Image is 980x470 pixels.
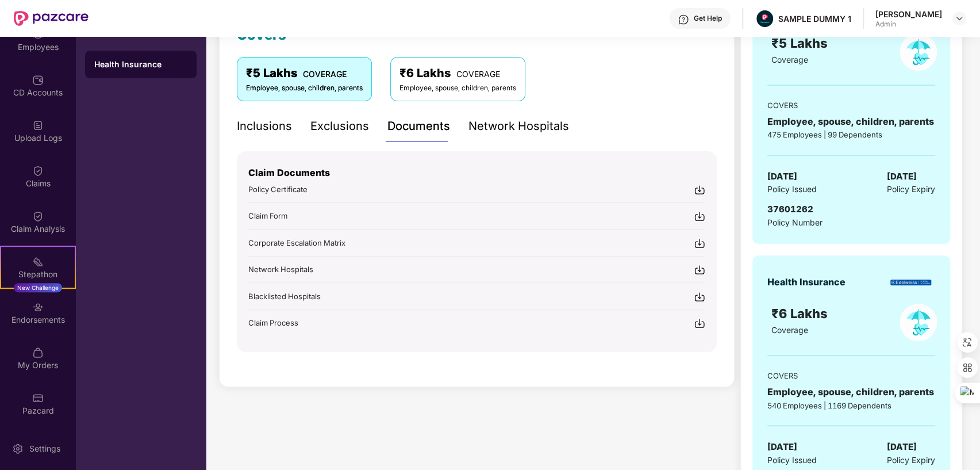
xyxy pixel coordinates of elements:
span: Blacklisted Hospitals [248,292,321,301]
div: Get Help [694,14,722,23]
div: [PERSON_NAME] [875,9,942,20]
span: ₹6 Lakhs [771,306,831,321]
img: New Pazcare Logo [14,11,89,26]
img: svg+xml;base64,PHN2ZyBpZD0iVXBsb2FkX0xvZ3MiIGRhdGEtbmFtZT0iVXBsb2FkIExvZ3MiIHhtbG5zPSJodHRwOi8vd3... [32,120,44,131]
span: Coverage [771,55,808,64]
img: insurerLogo [890,280,931,286]
div: Employee, spouse, children, parents [767,114,935,129]
img: policyIcon [900,33,937,71]
div: Employee, spouse, children, parents [246,83,363,94]
div: Employee, spouse, children, parents [767,385,935,399]
span: COVERAGE [303,69,347,79]
div: Health Insurance [94,59,187,70]
img: svg+xml;base64,PHN2ZyBpZD0iRHJvcGRvd24tMzJ4MzIiIHhtbG5zPSJodHRwOi8vd3d3LnczLm9yZy8yMDAwL3N2ZyIgd2... [955,14,964,23]
span: Policy Expiry [887,454,935,467]
span: Policy Issued [767,183,817,196]
img: svg+xml;base64,PHN2ZyBpZD0iTXlfT3JkZXJzIiBkYXRhLW5hbWU9Ik15IE9yZGVycyIgeG1sbnM9Imh0dHA6Ly93d3cudz... [32,347,44,358]
img: svg+xml;base64,PHN2ZyBpZD0iRG93bmxvYWQtMjR4MjQiIHhtbG5zPSJodHRwOi8vd3d3LnczLm9yZy8yMDAwL3N2ZyIgd2... [694,184,705,196]
div: Stepathon [1,269,75,280]
img: svg+xml;base64,PHN2ZyBpZD0iRG93bmxvYWQtMjR4MjQiIHhtbG5zPSJodHRwOi8vd3d3LnczLm9yZy8yMDAwL3N2ZyIgd2... [694,211,705,222]
div: Settings [26,443,64,454]
span: [DATE] [887,170,917,184]
div: ₹6 Lakhs [399,64,516,82]
div: Inclusions [237,117,292,135]
div: SAMPLE DUMMY 1 [778,13,851,24]
img: svg+xml;base64,PHN2ZyBpZD0iQ2xhaW0iIHhtbG5zPSJodHRwOi8vd3d3LnczLm9yZy8yMDAwL3N2ZyIgd2lkdGg9IjIwIi... [32,165,44,177]
img: svg+xml;base64,PHN2ZyBpZD0iRG93bmxvYWQtMjR4MjQiIHhtbG5zPSJodHRwOi8vd3d3LnczLm9yZy8yMDAwL3N2ZyIgd2... [694,238,705,249]
p: Claim Documents [248,166,705,180]
span: Claim Process [248,318,298,327]
div: 540 Employees | 1169 Dependents [767,400,935,411]
img: Pazcare_Alternative_logo-01-01.png [756,10,773,27]
span: COVERAGE [456,69,500,79]
div: Employee, spouse, children, parents [399,83,516,94]
span: Policy Number [767,217,823,227]
span: 37601262 [767,204,813,215]
span: Policy Issued [767,454,817,467]
span: [DATE] [887,440,917,454]
span: Network Hospitals [248,265,313,274]
img: svg+xml;base64,PHN2ZyBpZD0iRW5kb3JzZW1lbnRzIiB4bWxucz0iaHR0cDovL3d3dy53My5vcmcvMjAwMC9zdmciIHdpZH... [32,301,44,313]
span: Coverage [771,325,808,335]
img: svg+xml;base64,PHN2ZyBpZD0iU2V0dGluZy0yMHgyMCIgeG1sbnM9Imh0dHA6Ly93d3cudzMub3JnLzIwMDAvc3ZnIiB3aW... [12,443,24,454]
div: Network Hospitals [468,117,569,135]
div: Exclusions [310,117,369,135]
div: New Challenge [14,283,62,292]
img: svg+xml;base64,PHN2ZyBpZD0iRG93bmxvYWQtMjR4MjQiIHhtbG5zPSJodHRwOi8vd3d3LnczLm9yZy8yMDAwL3N2ZyIgd2... [694,264,705,276]
span: Covers [237,26,286,43]
img: svg+xml;base64,PHN2ZyBpZD0iSGVscC0zMngzMiIgeG1sbnM9Imh0dHA6Ly93d3cudzMub3JnLzIwMDAvc3ZnIiB3aWR0aD... [678,14,689,25]
span: [DATE] [767,440,797,454]
div: Health Insurance [767,275,846,289]
span: Claim Form [248,211,287,220]
span: [DATE] [767,170,797,184]
img: svg+xml;base64,PHN2ZyBpZD0iRG93bmxvYWQtMjR4MjQiIHhtbG5zPSJodHRwOi8vd3d3LnczLm9yZy8yMDAwL3N2ZyIgd2... [694,318,705,329]
img: policyIcon [900,304,937,341]
div: COVERS [767,370,935,381]
div: COVERS [767,100,935,111]
img: svg+xml;base64,PHN2ZyBpZD0iRG93bmxvYWQtMjR4MjQiIHhtbG5zPSJodHRwOi8vd3d3LnczLm9yZy8yMDAwL3N2ZyIgd2... [694,291,705,303]
img: svg+xml;base64,PHN2ZyB4bWxucz0iaHR0cDovL3d3dy53My5vcmcvMjAwMC9zdmciIHdpZHRoPSIyMSIgaGVpZ2h0PSIyMC... [32,256,44,268]
span: Policy Expiry [887,183,935,196]
span: Corporate Escalation Matrix [248,238,345,247]
span: Policy Certificate [248,185,308,194]
img: svg+xml;base64,PHN2ZyBpZD0iQ2xhaW0iIHhtbG5zPSJodHRwOi8vd3d3LnczLm9yZy8yMDAwL3N2ZyIgd2lkdGg9IjIwIi... [32,211,44,222]
div: Documents [387,117,450,135]
div: 475 Employees | 99 Dependents [767,129,935,140]
div: ₹5 Lakhs [246,64,363,82]
img: svg+xml;base64,PHN2ZyBpZD0iUGF6Y2FyZCIgeG1sbnM9Imh0dHA6Ly93d3cudzMub3JnLzIwMDAvc3ZnIiB3aWR0aD0iMj... [32,392,44,404]
img: svg+xml;base64,PHN2ZyBpZD0iQ0RfQWNjb3VudHMiIGRhdGEtbmFtZT0iQ0QgQWNjb3VudHMiIHhtbG5zPSJodHRwOi8vd3... [32,74,44,86]
div: Admin [875,20,942,29]
span: ₹5 Lakhs [771,36,831,51]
